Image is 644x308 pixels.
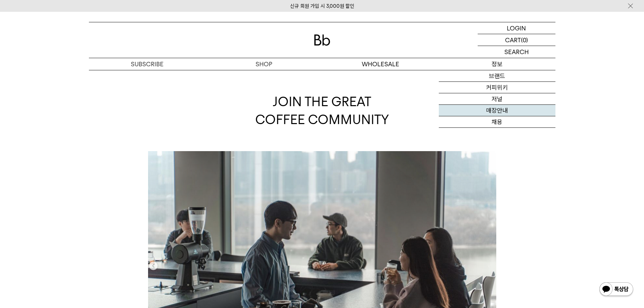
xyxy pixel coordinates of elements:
[521,34,528,46] p: (0)
[439,93,555,105] a: 저널
[439,105,555,116] a: 매장안내
[439,82,555,93] a: 커피위키
[290,3,354,9] a: 신규 회원 가입 시 3,000원 할인
[478,34,555,46] a: CART (0)
[314,34,330,46] img: 로고
[504,46,529,58] p: SEARCH
[478,22,555,34] a: LOGIN
[322,58,439,70] p: WHOLESALE
[255,94,389,127] span: JOIN THE GREAT COFFEE COMMUNITY
[599,282,634,298] img: 카카오톡 채널 1:1 채팅 버튼
[89,58,206,70] a: SUBSCRIBE
[439,58,555,70] p: 정보
[507,22,526,34] p: LOGIN
[206,58,322,70] a: SHOP
[505,34,521,46] p: CART
[439,70,555,82] a: 브랜드
[439,116,555,128] a: 채용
